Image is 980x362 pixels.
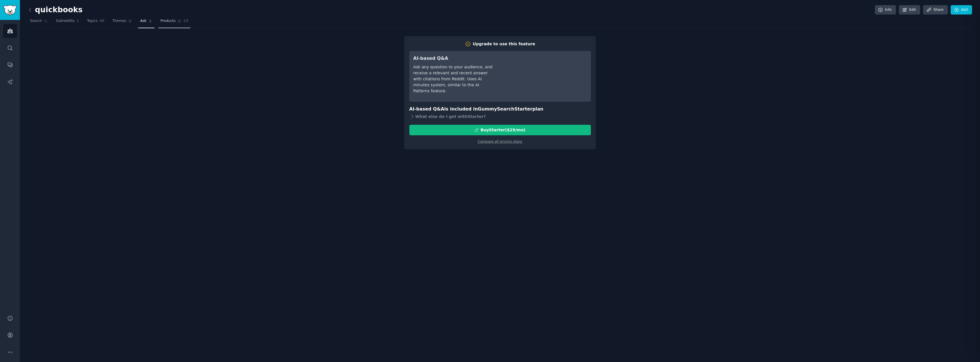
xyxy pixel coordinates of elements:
a: Edit [899,5,920,15]
a: Compare all pricing plans [478,140,522,144]
span: Topics [87,19,97,24]
a: Info [875,5,896,15]
span: Themes [113,19,126,24]
span: 1 [77,19,79,24]
span: Search [30,19,42,24]
button: BuyStarter($29/mo) [409,125,591,135]
span: Products [160,19,175,24]
a: Search [28,17,50,28]
a: Share [923,5,948,15]
span: 23 [183,19,188,24]
a: Topics48 [85,17,106,28]
div: Upgrade to use this feature [473,41,535,47]
img: GummySearch logo [3,5,17,15]
div: Ask any question to your audience, and receive a relevant and recent answer with citations from R... [413,64,493,94]
a: Ask [138,17,154,28]
h3: AI-based Q&A is included in plan [409,106,591,113]
span: Subreddits [56,19,75,24]
span: Ask [140,19,146,24]
a: Themes [111,17,134,28]
a: Products23 [158,17,190,28]
div: What else do I get with Starter ? [409,113,591,121]
div: Buy Starter ($ 29 /mo ) [481,127,525,133]
span: 48 [100,19,105,24]
a: Add [951,5,972,15]
h2: quickbooks [28,5,83,15]
a: Subreddits1 [54,17,81,28]
span: GummySearch Starter [478,106,532,112]
h3: AI-based Q&A [413,55,493,62]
